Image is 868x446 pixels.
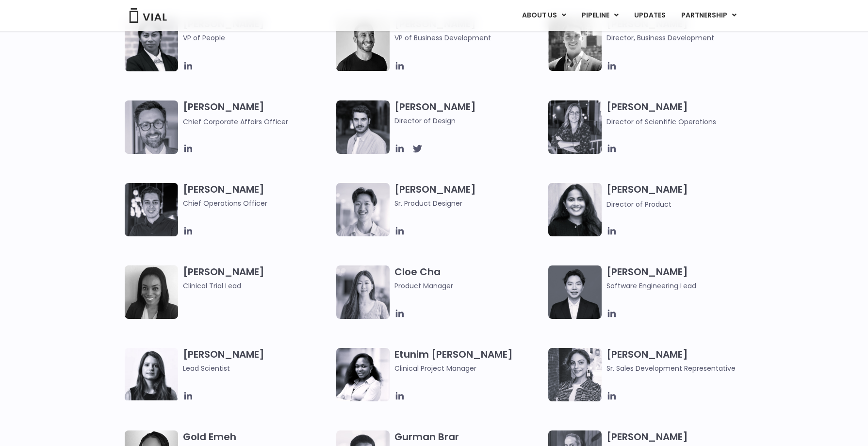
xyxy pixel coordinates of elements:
img: A black and white photo of a smiling man in a suit at ARVO 2023. [548,17,602,71]
img: Headshot of smiling man named Albert [336,100,390,154]
img: Headshot of smiling woman named Sarah [548,100,602,154]
span: Director, Business Development [606,33,755,43]
span: Director of Scientific Operations [606,117,716,127]
span: Sr. Product Designer [394,198,543,209]
span: Clinical Trial Lead [183,281,332,291]
img: Brennan [336,183,390,236]
span: Director of Design [394,116,543,126]
a: PIPELINEMenu Toggle [574,7,626,24]
h3: [PERSON_NAME] [183,100,332,127]
a: ABOUT USMenu Toggle [514,7,573,24]
span: Chief Corporate Affairs Officer [183,117,288,127]
h3: [PERSON_NAME] [606,100,755,127]
img: Paolo-M [125,100,178,154]
h3: [PERSON_NAME] [183,265,332,291]
img: Cloe [336,265,390,319]
img: Image of smiling woman named Etunim [336,348,390,401]
img: Vial Logo [129,8,167,23]
a: PARTNERSHIPMenu Toggle [673,7,744,24]
span: Director of Product [606,199,671,209]
img: A black and white photo of a man smiling. [336,17,390,71]
h3: [PERSON_NAME] [606,265,755,291]
h3: Cloe Cha [394,265,543,291]
a: UPDATES [626,7,673,24]
img: Headshot of smiling man named Josh [125,183,178,236]
h3: [PERSON_NAME] [394,100,543,126]
h3: [PERSON_NAME] [394,183,543,209]
h3: [PERSON_NAME] [183,17,332,57]
img: Smiling woman named Gabriella [548,348,602,401]
h3: Etunim [PERSON_NAME] [394,348,543,374]
span: VP of Business Development [394,33,543,43]
img: A black and white photo of a woman smiling. [125,265,178,319]
h3: [PERSON_NAME] [606,183,755,210]
span: Product Manager [394,281,543,291]
img: Catie [125,17,178,71]
h3: [PERSON_NAME] [183,348,332,374]
span: Lead Scientist [183,363,332,374]
h3: [PERSON_NAME] [183,183,332,209]
span: Sr. Sales Development Representative [606,363,755,374]
span: Software Engineering Lead [606,281,755,291]
img: Headshot of smiling woman named Elia [125,348,178,400]
img: Smiling woman named Dhruba [548,183,602,236]
h3: [PERSON_NAME] [606,348,755,374]
span: VP of People [183,33,332,43]
span: Clinical Project Manager [394,363,543,374]
span: Chief Operations Officer [183,198,332,209]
